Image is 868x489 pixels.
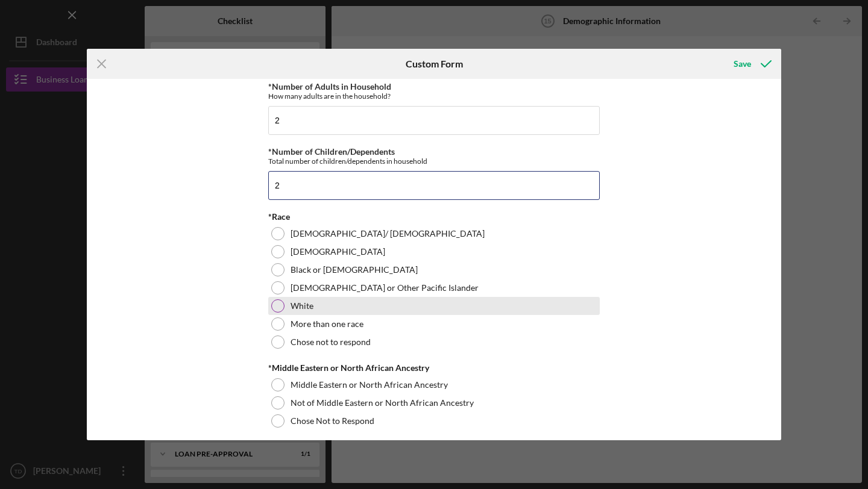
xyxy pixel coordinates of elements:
div: Total number of children/dependents in household [268,157,600,166]
label: [DEMOGRAPHIC_DATA]/ [DEMOGRAPHIC_DATA] [291,229,485,238]
label: *Number of Adults in Household [268,81,391,92]
label: *Number of Children/Dependents [268,146,395,157]
label: [DEMOGRAPHIC_DATA] [291,247,385,257]
div: *Race [268,212,600,222]
h6: Custom Form [406,58,463,69]
label: White [291,301,313,311]
div: *Middle Eastern or North African Ancestry [268,363,600,373]
label: More than one race [291,319,363,329]
label: Chose Not to Respond [291,416,374,426]
label: Not of Middle Eastern or North African Ancestry [291,398,474,408]
label: Chose not to respond [291,337,371,347]
label: Black or [DEMOGRAPHIC_DATA] [291,265,418,275]
button: Save [722,52,781,76]
label: Middle Eastern or North African Ancestry [291,380,448,390]
div: Save [734,52,751,76]
label: [DEMOGRAPHIC_DATA] or Other Pacific Islander [291,283,479,293]
div: How many adults are in the household? [268,92,600,101]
